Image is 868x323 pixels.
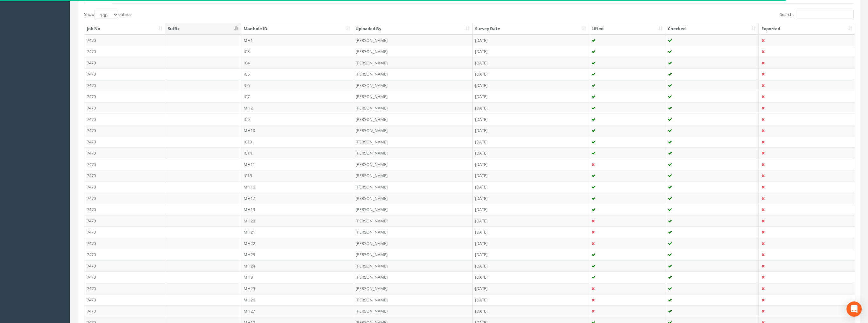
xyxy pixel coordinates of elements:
td: [PERSON_NAME] [353,170,473,181]
td: [DATE] [473,181,589,193]
td: [PERSON_NAME] [353,35,473,46]
td: MH2 [241,102,353,114]
td: MH26 [241,294,353,306]
th: Job No: activate to sort column ascending [84,23,165,35]
td: [PERSON_NAME] [353,305,473,317]
td: IC9 [241,114,353,125]
td: MH20 [241,215,353,227]
td: MH17 [241,193,353,204]
td: [DATE] [473,170,589,181]
th: Manhole ID: activate to sort column ascending [241,23,353,35]
td: [DATE] [473,35,589,46]
td: 7470 [84,226,165,238]
td: [PERSON_NAME] [353,114,473,125]
td: 7470 [84,46,165,57]
label: Show entries [84,10,131,19]
td: [DATE] [473,305,589,317]
td: 7470 [84,249,165,260]
td: [PERSON_NAME] [353,136,473,148]
td: [DATE] [473,91,589,102]
label: Search: [780,10,854,19]
td: IC5 [241,68,353,80]
td: MH23 [241,249,353,260]
td: [PERSON_NAME] [353,238,473,249]
td: [DATE] [473,215,589,227]
td: 7470 [84,170,165,181]
td: MH16 [241,181,353,193]
td: MH19 [241,204,353,215]
td: [PERSON_NAME] [353,271,473,283]
td: [DATE] [473,68,589,80]
th: Checked: activate to sort column ascending [665,23,759,35]
td: [PERSON_NAME] [353,226,473,238]
td: [PERSON_NAME] [353,46,473,57]
td: [PERSON_NAME] [353,181,473,193]
td: MH24 [241,260,353,272]
td: [DATE] [473,114,589,125]
td: 7470 [84,91,165,102]
td: 7470 [84,204,165,215]
td: IC3 [241,46,353,57]
td: 7470 [84,305,165,317]
td: MH22 [241,238,353,249]
td: MH10 [241,125,353,136]
td: [PERSON_NAME] [353,91,473,102]
td: IC15 [241,170,353,181]
td: [PERSON_NAME] [353,294,473,306]
td: [DATE] [473,57,589,69]
td: [DATE] [473,193,589,204]
td: IC7 [241,91,353,102]
td: [DATE] [473,283,589,294]
td: IC13 [241,136,353,148]
td: MH8 [241,271,353,283]
td: [DATE] [473,80,589,91]
td: [PERSON_NAME] [353,57,473,69]
td: [DATE] [473,204,589,215]
td: 7470 [84,238,165,249]
td: [DATE] [473,159,589,170]
td: IC4 [241,57,353,69]
td: MH27 [241,305,353,317]
td: [DATE] [473,136,589,148]
td: [DATE] [473,249,589,260]
td: MH1 [241,35,353,46]
td: 7470 [84,80,165,91]
td: [DATE] [473,125,589,136]
select: Showentries [95,10,118,19]
div: Open Intercom Messenger [846,301,862,317]
th: Suffix: activate to sort column descending [165,23,241,35]
td: MH25 [241,283,353,294]
td: [DATE] [473,238,589,249]
td: 7470 [84,102,165,114]
td: IC14 [241,147,353,159]
td: [DATE] [473,102,589,114]
td: 7470 [84,68,165,80]
td: 7470 [84,294,165,306]
td: IC6 [241,80,353,91]
td: [PERSON_NAME] [353,68,473,80]
input: Search: [796,10,854,19]
td: 7470 [84,125,165,136]
td: [PERSON_NAME] [353,204,473,215]
td: 7470 [84,260,165,272]
td: 7470 [84,57,165,69]
td: MH11 [241,159,353,170]
td: [PERSON_NAME] [353,125,473,136]
td: [PERSON_NAME] [353,102,473,114]
td: [DATE] [473,46,589,57]
td: [PERSON_NAME] [353,193,473,204]
td: [DATE] [473,147,589,159]
td: 7470 [84,271,165,283]
td: 7470 [84,181,165,193]
td: [PERSON_NAME] [353,249,473,260]
td: 7470 [84,283,165,294]
th: Survey Date: activate to sort column ascending [473,23,589,35]
td: [PERSON_NAME] [353,80,473,91]
td: 7470 [84,136,165,148]
th: Exported: activate to sort column ascending [759,23,855,35]
td: 7470 [84,159,165,170]
th: Uploaded By: activate to sort column ascending [353,23,473,35]
td: [DATE] [473,226,589,238]
td: MH21 [241,226,353,238]
td: [PERSON_NAME] [353,147,473,159]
